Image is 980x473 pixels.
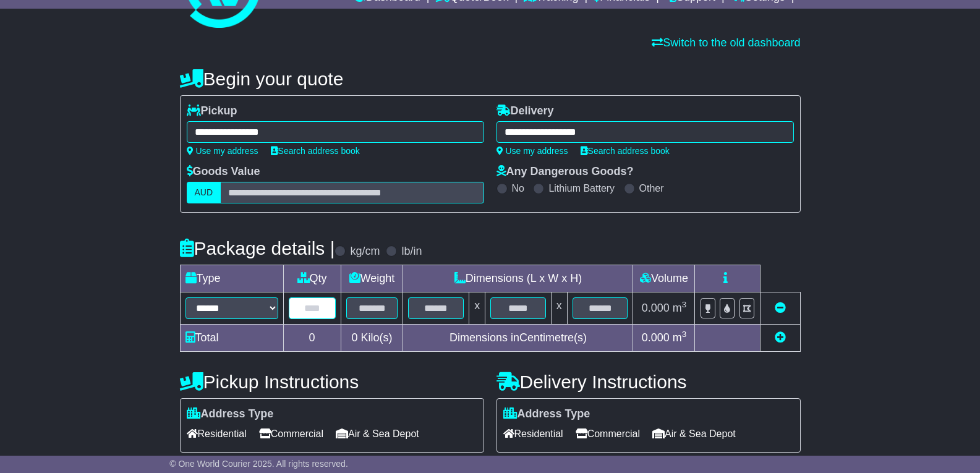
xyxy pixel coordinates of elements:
label: Other [639,182,664,194]
label: Pickup [187,104,237,118]
label: Address Type [187,407,274,421]
span: Commercial [259,424,323,443]
td: Type [180,265,283,292]
h4: Pickup Instructions [180,372,484,392]
span: Commercial [576,424,640,443]
a: Add new item [775,331,786,344]
sup: 3 [682,330,687,339]
td: x [469,292,485,325]
td: Volume [633,265,695,292]
span: Air & Sea Depot [336,424,419,443]
a: Search address book [271,146,360,156]
span: © One World Courier 2025. All rights reserved. [169,459,348,469]
a: Remove this item [775,302,786,314]
label: Any Dangerous Goods? [496,165,634,179]
h4: Delivery Instructions [496,372,801,392]
td: Total [180,325,283,352]
td: Qty [283,265,341,292]
label: No [512,182,524,194]
label: Lithium Battery [548,182,615,194]
td: Dimensions in Centimetre(s) [403,325,633,352]
span: Residential [503,424,563,443]
td: 0 [283,325,341,352]
label: Address Type [503,407,590,421]
td: x [551,292,567,325]
h4: Package details | [180,238,335,258]
td: Dimensions (L x W x H) [403,265,633,292]
span: m [673,302,687,314]
label: lb/in [401,245,422,258]
span: 0.000 [642,331,670,344]
a: Switch to the old dashboard [652,36,800,49]
a: Use my address [187,146,258,156]
span: 0 [351,331,357,344]
span: 0.000 [642,302,670,314]
label: Goods Value [187,165,260,179]
span: Air & Sea Depot [652,424,736,443]
label: kg/cm [350,245,380,258]
a: Use my address [496,146,568,156]
td: Weight [341,265,403,292]
sup: 3 [682,300,687,309]
label: Delivery [496,104,554,118]
a: Search address book [581,146,670,156]
h4: Begin your quote [180,69,801,89]
td: Kilo(s) [341,325,403,352]
span: Residential [187,424,247,443]
label: AUD [187,182,221,203]
span: m [673,331,687,344]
